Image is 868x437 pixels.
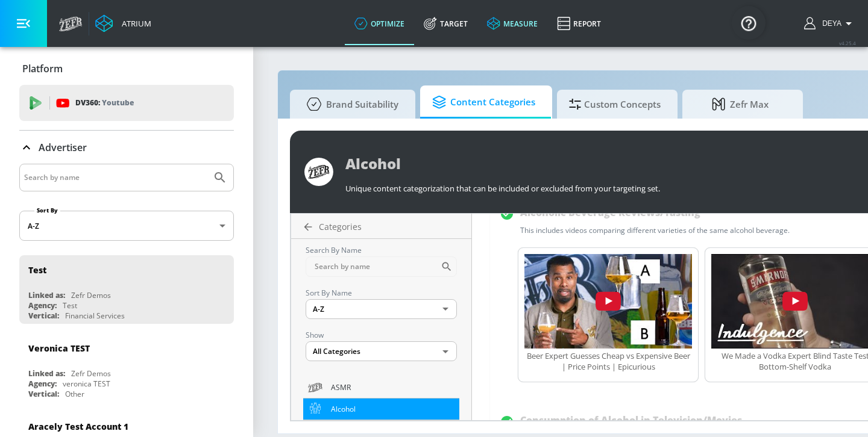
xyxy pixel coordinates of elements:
[28,342,90,354] div: Veronica TEST
[117,18,151,29] div: Atrium
[19,131,234,164] div: Advertiser
[414,2,477,45] a: Target
[306,256,441,277] input: Search by name
[306,287,457,299] p: Sort By Name
[547,2,611,45] a: Report
[28,421,128,432] div: Aracely Test Account 1
[28,264,46,276] div: Test
[331,403,454,415] span: Alcohol
[75,96,134,110] p: DV360:
[71,368,111,379] div: Zefr Demos
[39,141,87,154] p: Advertiser
[65,311,125,321] div: Financial Services
[28,311,59,321] div: Vertical:
[102,96,134,109] p: Youtube
[477,2,547,45] a: measure
[28,290,65,300] div: Linked as:
[34,206,60,214] label: Sort By
[28,379,57,389] div: Agency:
[302,90,398,119] span: Brand Suitability
[306,329,457,341] p: Show
[28,389,59,399] div: Vertical:
[331,381,454,394] span: ASMR
[63,300,77,311] div: Test
[303,398,459,420] a: Alcohol
[524,350,692,372] div: Beer Expert Guesses Cheap vs Expensive Beer | Price Points | Epicurious
[19,255,234,324] div: TestLinked as:Zefr DemosAgency:TestVertical:Financial Services
[306,299,457,319] div: A-Z
[804,16,856,31] button: Deya
[65,389,84,399] div: Other
[303,377,459,398] a: ASMR
[524,254,692,348] img: iDR82qG5uzs
[19,333,234,402] div: Veronica TESTLinked as:Zefr DemosAgency:veronica TESTVertical:Other
[520,225,790,235] div: This includes videos comparing different varieties of the same alcohol beverage.
[71,290,111,300] div: Zefr Demos
[524,254,692,350] button: iDR82qG5uzs
[19,52,234,85] div: Platform
[694,90,786,119] span: Zefr Max
[24,170,207,185] input: Search by name
[432,88,535,117] span: Content Categories
[296,221,471,233] a: Categories
[345,2,414,45] a: optimize
[306,341,457,361] div: All Categories
[306,244,457,256] p: Search By Name
[817,19,841,28] span: login as: deya.mansell@zefr.com
[28,368,65,379] div: Linked as:
[22,62,63,75] p: Platform
[19,85,234,121] div: DV360: Youtube
[19,211,234,241] div: A-Z
[319,221,362,232] span: Categories
[28,300,57,311] div: Agency:
[732,6,766,40] button: Open Resource Center
[839,40,856,46] span: v 4.25.4
[569,90,661,119] span: Custom Concepts
[95,14,151,33] a: Atrium
[63,379,110,389] div: veronica TEST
